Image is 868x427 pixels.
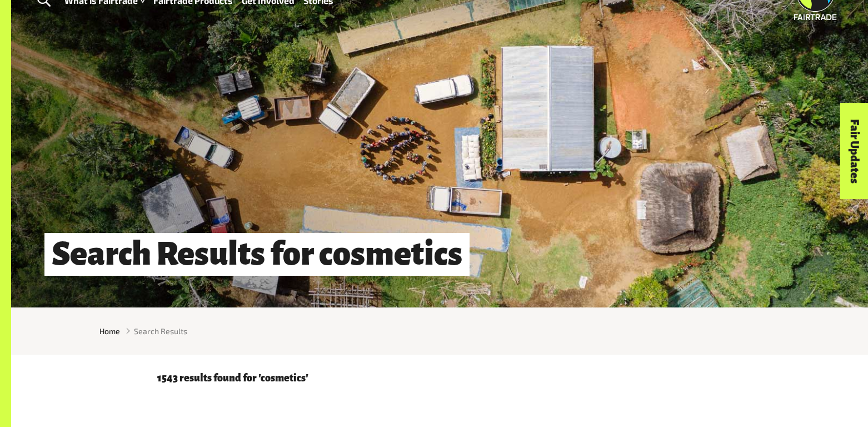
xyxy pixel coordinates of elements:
a: Home [99,325,120,337]
p: 1543 results found for 'cosmetics' [157,373,722,384]
h1: Search Results for cosmetics [44,233,470,276]
span: Search Results [134,325,187,337]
